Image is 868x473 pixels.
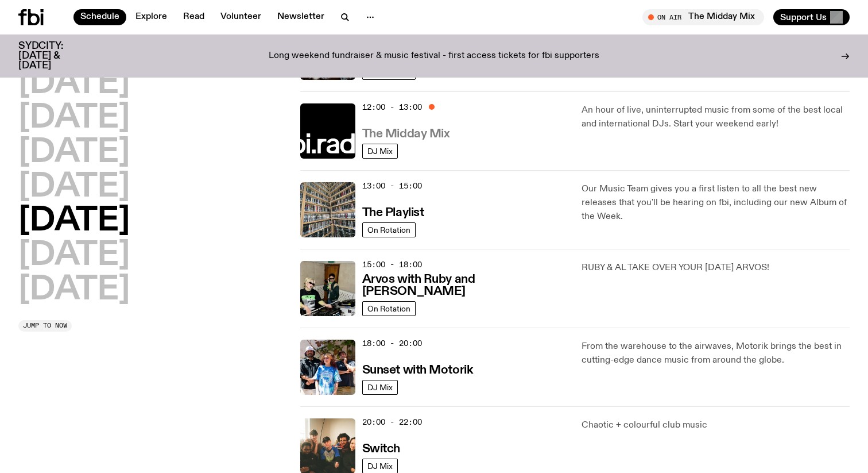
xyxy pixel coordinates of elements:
img: A corner shot of the fbi music library [300,182,355,237]
h3: The Playlist [362,207,424,219]
a: Schedule [73,9,126,25]
span: Jump to now [23,322,67,329]
span: 13:00 - 15:00 [362,180,422,191]
button: [DATE] [18,274,130,306]
span: On Rotation [367,225,410,234]
button: [DATE] [18,171,130,203]
span: 18:00 - 20:00 [362,338,422,349]
a: On Rotation [362,301,416,316]
button: [DATE] [18,137,130,169]
span: 20:00 - 22:00 [362,417,422,428]
p: Our Music Team gives you a first listen to all the best new releases that you'll be hearing on fb... [582,182,850,224]
a: On Rotation [362,222,416,237]
a: DJ Mix [362,144,398,159]
h3: Arvos with Ruby and [PERSON_NAME] [362,274,568,298]
span: On Rotation [367,304,410,313]
a: The Playlist [362,205,424,219]
p: An hour of live, uninterrupted music from some of the best local and international DJs. Start you... [582,103,850,131]
button: On AirThe Midday Mix [642,9,764,25]
p: Chaotic + colourful club music [582,418,850,432]
p: RUBY & AL TAKE OVER YOUR [DATE] ARVOS! [582,261,850,275]
a: Volunteer [214,9,268,25]
button: [DATE] [18,205,130,237]
button: [DATE] [18,102,130,134]
p: From the warehouse to the airwaves, Motorik brings the best in cutting-edge dance music from arou... [582,340,850,367]
button: Support Us [773,9,850,25]
span: DJ Mix [367,462,393,470]
a: Explore [129,9,174,25]
h3: The Midday Mix [362,128,450,140]
h3: SYDCITY: [DATE] & [DATE] [18,41,92,71]
button: [DATE] [18,240,130,272]
p: Long weekend fundraiser & music festival - first access tickets for fbi supporters [269,51,599,61]
button: [DATE] [18,68,130,100]
img: Andrew, Reenie, and Pat stand in a row, smiling at the camera, in dappled light with a vine leafe... [300,340,355,395]
span: DJ Mix [367,383,393,391]
a: Read [176,9,211,25]
a: Newsletter [270,9,331,25]
span: DJ Mix [367,147,393,155]
img: Ruby wears a Collarbones t shirt and pretends to play the DJ decks, Al sings into a pringles can.... [300,261,355,316]
button: Jump to now [18,320,72,332]
a: The Midday Mix [362,126,450,140]
a: DJ Mix [362,380,398,395]
h3: Switch [362,443,400,455]
span: 15:00 - 18:00 [362,259,422,270]
a: Arvos with Ruby and [PERSON_NAME] [362,271,568,298]
h3: Sunset with Motorik [362,364,473,376]
span: Support Us [780,12,827,22]
a: Sunset with Motorik [362,362,473,376]
a: Switch [362,441,400,455]
span: 12:00 - 13:00 [362,102,422,113]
